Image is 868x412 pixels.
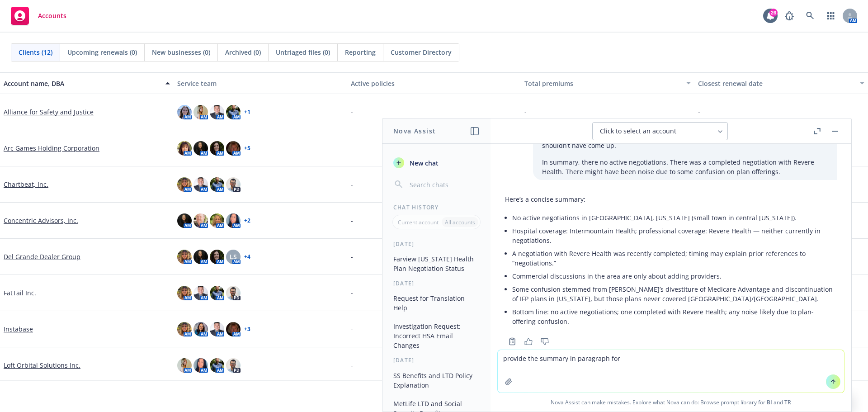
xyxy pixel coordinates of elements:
span: LS [230,252,237,261]
a: Search [801,7,819,25]
img: photo [226,177,241,192]
a: Arc Games Holding Corporation [4,143,99,153]
img: photo [226,286,241,300]
div: 26 [769,9,778,17]
p: All accounts [445,218,475,226]
span: - [351,324,353,334]
img: photo [193,250,208,264]
span: Upcoming renewals (0) [67,47,137,57]
a: FatTail Inc. [4,288,36,298]
a: Accounts [7,3,70,28]
a: Report a Bug [780,7,798,25]
img: photo [193,213,208,228]
div: Account name, DBA [4,79,160,88]
span: - [351,180,353,189]
span: Untriaged files (0) [276,47,330,57]
button: SS Benefits and LTD Policy Explanation [390,368,483,393]
img: photo [177,358,192,373]
img: photo [193,286,208,300]
div: Total premiums [524,79,681,88]
img: photo [210,322,224,336]
img: photo [177,322,192,336]
a: Concentric Advisors, Inc. [4,216,78,225]
a: TR [784,398,791,406]
span: Click to select an account [600,127,676,136]
img: photo [193,322,208,336]
div: Closest renewal date [698,79,854,88]
a: + 1 [244,109,250,115]
svg: Copy to clipboard [508,337,516,346]
button: Total premiums [521,72,694,94]
img: photo [177,213,192,228]
a: Loft Orbital Solutions Inc. [4,360,80,370]
button: Investigation Request: Incorrect HSA Email Changes [390,319,483,353]
textarea: provide the summary in paragraph for [498,350,844,393]
p: In summary, there no active negotiations. There was a completed negotiation with Revere Health. T... [542,157,828,176]
img: photo [177,141,192,156]
div: Service team [177,79,344,88]
img: photo [193,177,208,192]
img: photo [226,358,241,373]
a: + 2 [244,218,250,223]
img: photo [210,105,224,119]
a: + 4 [244,254,250,260]
img: photo [226,105,241,119]
a: Instabase [4,324,33,334]
div: [DATE] [382,240,491,248]
span: - [698,107,700,117]
img: photo [177,177,192,192]
span: Nova Assist can make mistakes. Explore what Nova can do: Browse prompt library for and [494,393,848,412]
button: Farview [US_STATE] Health Plan Negotiation Status [390,251,483,276]
div: Active policies [351,79,517,88]
div: Chat History [382,204,491,211]
a: + 5 [244,146,250,151]
span: Accounts [38,12,66,19]
span: - [351,360,353,370]
img: photo [210,358,224,373]
span: Customer Directory [391,47,452,57]
li: A negotiation with Revere Health was recently completed; timing may explain prior references to “... [512,247,837,270]
img: photo [177,250,192,264]
img: photo [193,358,208,373]
input: Search chats [408,178,480,191]
button: Click to select an account [592,122,728,140]
img: photo [210,250,224,264]
button: Closest renewal date [694,72,868,94]
span: - [351,107,353,117]
p: Current account [398,218,439,226]
li: Some confusion stemmed from [PERSON_NAME]’s divestiture of Medicare Advantage and discontinuation... [512,283,837,305]
img: photo [226,322,241,336]
div: [DATE] [382,356,491,364]
a: Alliance for Safety and Justice [4,107,94,117]
button: Service team [174,72,347,94]
span: New chat [408,158,439,168]
img: photo [177,105,192,119]
a: Chartbeat, Inc. [4,180,48,189]
span: - [524,107,527,117]
button: Active policies [347,72,521,94]
span: - [351,252,353,261]
span: Clients (12) [19,47,52,57]
button: New chat [390,155,483,171]
img: photo [177,286,192,300]
li: Bottom line: no active negotiations; one completed with Revere Health; any noise likely due to pl... [512,305,837,328]
img: photo [210,141,224,156]
img: photo [210,213,224,228]
span: - [351,143,353,153]
img: photo [226,213,241,228]
span: - [351,216,353,225]
span: Archived (0) [225,47,261,57]
span: New businesses (0) [152,47,210,57]
img: photo [226,141,241,156]
span: Reporting [345,47,376,57]
img: photo [193,105,208,119]
button: Thumbs down [538,335,552,348]
li: Commercial discussions in the area are only about adding providers. [512,270,837,283]
button: Request for Translation Help [390,291,483,315]
a: Switch app [822,7,840,25]
li: Hospital coverage: Intermountain Health; professional coverage: Revere Health — neither currently... [512,224,837,247]
img: photo [193,141,208,156]
div: [DATE] [382,279,491,287]
a: BI [767,398,772,406]
a: Del Grande Dealer Group [4,252,80,261]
